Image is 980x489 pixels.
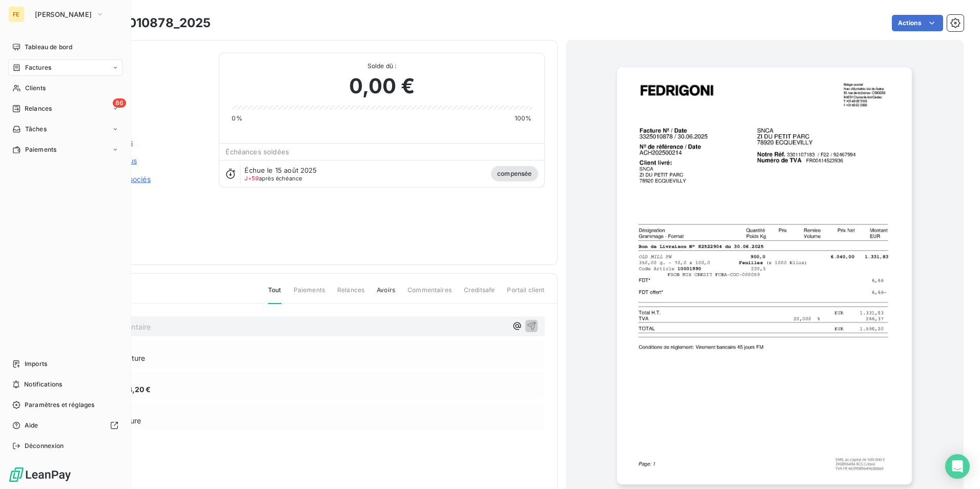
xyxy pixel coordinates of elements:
span: Clients [25,84,46,93]
span: 1 598,20 € [113,384,151,395]
span: [PERSON_NAME] [35,10,92,18]
h3: 3325010878_2025 [96,14,211,32]
div: FE [8,6,25,23]
span: Tableau de bord [25,43,72,52]
span: Avoirs [377,286,395,303]
span: Commentaires [407,286,452,303]
span: Tout [268,286,281,304]
a: Aide [8,417,122,434]
span: 3301107183 [80,65,207,73]
span: 86 [113,98,126,108]
span: Solde dû : [232,62,532,71]
span: Creditsafe [464,286,495,303]
span: Tâches [25,125,47,134]
span: Notifications [24,380,62,389]
span: Échéances soldées [226,148,289,156]
span: 100% [515,114,532,123]
img: Logo LeanPay [8,466,72,483]
button: Actions [892,15,943,31]
span: Imports [25,359,47,369]
span: J+59 [244,175,259,182]
span: 0,00 € [349,71,415,101]
span: Paiements [25,145,56,154]
span: Paiements [294,286,325,303]
span: Relances [25,104,52,113]
span: 0% [232,114,242,123]
span: Portail client [507,286,544,303]
span: Déconnexion [25,441,64,451]
span: Paramètres et réglages [25,400,94,410]
div: Open Intercom Messenger [945,454,970,479]
span: compensée [491,166,538,181]
span: Relances [337,286,364,303]
span: après échéance [244,175,302,181]
span: Échue le 15 août 2025 [244,166,317,174]
span: Aide [25,421,38,430]
span: Factures [25,63,51,72]
img: invoice_thumbnail [617,67,912,484]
